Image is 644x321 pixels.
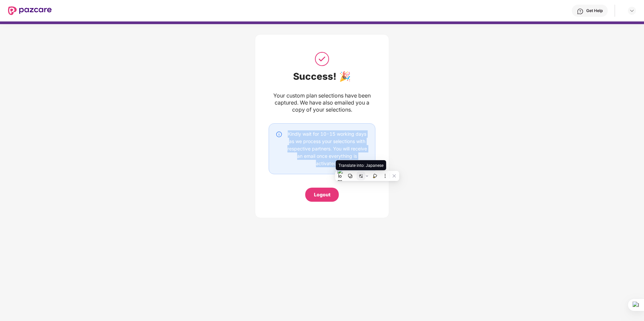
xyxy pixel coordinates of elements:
div: Get Help [586,8,603,13]
div: Success! 🎉 [269,71,375,82]
img: svg+xml;base64,PHN2ZyBpZD0iSW5mby0yMHgyMCIgeG1sbnM9Imh0dHA6Ly93d3cudzMub3JnLzIwMDAvc3ZnIiB3aWR0aD... [276,131,282,138]
div: Kindly wait for 10-15 working days as we process your selections with respective partners. You wi... [286,130,368,167]
div: Your custom plan selections have been captured. We have also emailed you a copy of your selections. [269,92,375,113]
img: svg+xml;base64,PHN2ZyBpZD0iRHJvcGRvd24tMzJ4MzIiIHhtbG5zPSJodHRwOi8vd3d3LnczLm9yZy8yMDAwL3N2ZyIgd2... [629,8,635,13]
img: svg+xml;base64,PHN2ZyBpZD0iSGVscC0zMngzMiIgeG1sbnM9Imh0dHA6Ly93d3cudzMub3JnLzIwMDAvc3ZnIiB3aWR0aD... [577,8,584,15]
div: Logout [314,191,330,198]
img: svg+xml;base64,PHN2ZyB3aWR0aD0iNTAiIGhlaWdodD0iNTAiIHZpZXdCb3g9IjAgMCA1MCA1MCIgZmlsbD0ibm9uZSIgeG... [314,51,330,67]
img: New Pazcare Logo [8,6,52,15]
